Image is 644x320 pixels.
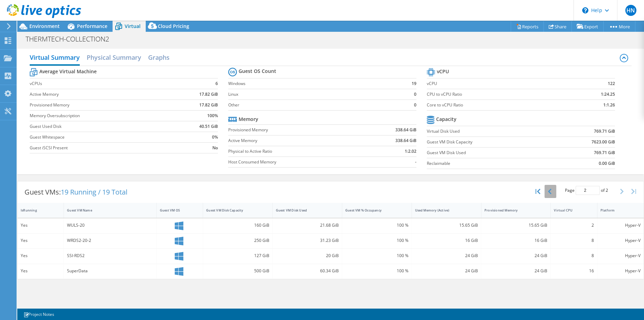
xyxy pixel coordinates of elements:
[276,222,339,229] div: 21.68 GiB
[125,23,141,29] span: Virtual
[415,159,416,166] b: -
[608,80,615,87] b: 122
[544,21,572,32] a: Share
[77,23,107,29] span: Performance
[554,267,594,275] div: 16
[427,149,554,156] label: Guest VM Disk Used
[87,50,141,64] h2: Physical Summary
[30,134,177,141] label: Guest Whitespace
[30,50,80,66] h2: Virtual Summary
[427,80,566,87] label: vCPU
[206,267,269,275] div: 500 GiB
[571,21,604,32] a: Export
[228,91,399,98] label: Linux
[554,208,585,213] div: Virtual CPU
[30,123,177,130] label: Guest Used Disk
[603,102,615,109] b: 1:1.26
[436,116,456,123] b: Capacity
[576,186,600,195] input: jump to page
[600,237,641,244] div: Hyper-V
[414,102,416,109] b: 0
[228,159,362,166] label: Host Consumed Memory
[61,187,127,197] span: 19 Running / 19 Total
[600,267,641,275] div: Hyper-V
[554,222,594,229] div: 2
[239,68,276,75] b: Guest OS Count
[415,222,478,229] div: 15.65 GiB
[212,134,218,141] b: 0%
[276,208,330,213] div: Guest VM Disk Used
[565,186,608,195] span: Page of
[395,137,416,144] b: 338.64 GiB
[427,128,554,135] label: Virtual Disk Used
[148,50,170,64] h2: Graphs
[415,252,478,260] div: 24 GiB
[345,267,408,275] div: 100 %
[21,252,60,260] div: Yes
[414,91,416,98] b: 0
[345,252,408,260] div: 100 %
[484,267,547,275] div: 24 GiB
[30,91,177,98] label: Active Memory
[345,222,408,229] div: 100 %
[228,148,362,155] label: Physical to Active Ratio
[600,208,632,213] div: Platform
[437,68,449,75] b: vCPU
[21,267,60,275] div: Yes
[594,149,615,156] b: 769.71 GiB
[21,222,60,229] div: Yes
[19,310,59,319] a: Project Notes
[412,80,416,87] b: 19
[600,252,641,260] div: Hyper-V
[395,126,416,133] b: 338.64 GiB
[484,222,547,229] div: 15.65 GiB
[207,112,218,119] b: 100%
[29,23,60,29] span: Environment
[67,222,153,229] div: WULS-20
[212,144,218,151] b: No
[199,123,218,130] b: 40.51 GiB
[601,91,615,98] b: 1:24.25
[415,208,470,213] div: Used Memory (Active)
[30,102,177,109] label: Provisioned Memory
[405,148,416,155] b: 1:2.02
[206,252,269,260] div: 127 GiB
[276,267,339,275] div: 60.34 GiB
[582,7,588,13] svg: \n
[215,80,218,87] b: 6
[30,80,177,87] label: vCPUs
[22,35,120,43] h1: THERMTECH-COLLECTION2
[415,267,478,275] div: 24 GiB
[427,139,554,145] label: Guest VM Disk Capacity
[511,21,544,32] a: Reports
[67,208,145,213] div: Guest VM Name
[228,126,362,133] label: Provisioned Memory
[606,187,608,193] span: 2
[67,267,153,275] div: SuperData
[206,237,269,244] div: 250 GiB
[592,139,615,145] b: 7623.00 GiB
[228,137,362,144] label: Active Memory
[21,237,60,244] div: Yes
[160,208,191,213] div: Guest VM OS
[625,5,636,16] span: HN
[276,252,339,260] div: 20 GiB
[30,112,177,119] label: Memory Oversubscription
[67,252,153,260] div: SSI-RDS2
[206,208,261,213] div: Guest VM Disk Capacity
[599,160,615,167] b: 0.00 GiB
[554,237,594,244] div: 8
[18,181,134,203] div: Guest VMs:
[603,21,635,32] a: More
[21,208,52,213] div: IsRunning
[594,128,615,135] b: 769.71 GiB
[484,237,547,244] div: 16 GiB
[228,102,399,109] label: Other
[484,208,539,213] div: Provisioned Memory
[345,208,400,213] div: Guest VM % Occupancy
[427,160,554,167] label: Reclaimable
[199,102,218,109] b: 17.82 GiB
[554,252,594,260] div: 8
[67,237,153,244] div: WRDS2-20-2
[239,116,258,123] b: Memory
